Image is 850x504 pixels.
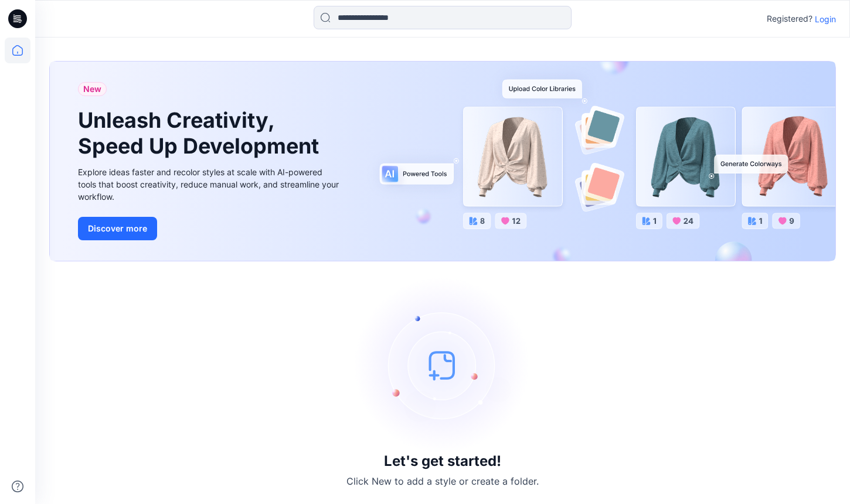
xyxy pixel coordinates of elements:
[815,13,836,25] p: Login
[78,166,342,203] div: Explore ideas faster and recolor styles at scale with AI-powered tools that boost creativity, red...
[355,277,531,453] img: empty-state-image.svg
[78,217,342,240] a: Discover more
[83,82,101,96] span: New
[384,453,501,469] h3: Let's get started!
[78,217,157,240] button: Discover more
[346,474,539,488] p: Click New to add a style or create a folder.
[767,12,812,26] p: Registered?
[78,108,324,158] h1: Unleash Creativity, Speed Up Development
